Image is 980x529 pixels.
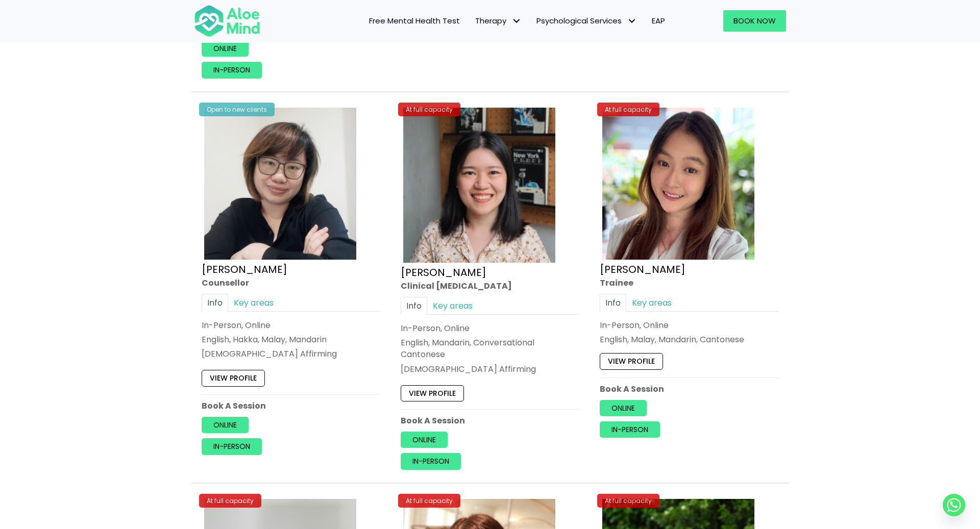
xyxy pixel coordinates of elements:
[943,494,965,516] a: Whatsapp
[401,385,464,401] a: View profile
[398,494,460,508] div: At full capacity
[600,276,778,288] div: Trainee
[600,319,778,331] div: In-Person, Online
[600,262,685,276] a: [PERSON_NAME]
[401,337,579,360] p: English, Mandarin, Conversational Cantonese
[202,334,380,345] p: English, Hakka, Malay, Mandarin
[624,14,639,29] span: Psychological Services: submenu
[475,15,521,26] span: Therapy
[202,40,249,57] a: Online
[427,297,478,315] a: Key areas
[401,280,579,291] div: Clinical [MEDICAL_DATA]
[202,62,262,79] a: In-person
[202,417,249,433] a: Online
[600,400,647,416] a: Online
[644,10,673,32] a: EAP
[398,103,460,116] div: At full capacity
[401,363,579,374] div: [DEMOGRAPHIC_DATA] Affirming
[597,103,659,116] div: At full capacity
[202,294,228,312] a: Info
[202,319,380,331] div: In-Person, Online
[401,265,486,279] a: [PERSON_NAME]
[274,10,673,32] nav: Menu
[401,453,461,469] a: In-person
[529,10,644,32] a: Psychological ServicesPsychological Services: submenu
[202,400,380,412] p: Book A Session
[401,415,579,426] p: Book A Session
[401,322,579,334] div: In-Person, Online
[733,15,776,26] span: Book Now
[468,10,529,32] a: TherapyTherapy: submenu
[600,294,626,312] a: Info
[536,15,636,26] span: Psychological Services
[369,15,460,26] span: Free Mental Health Test
[600,383,778,394] p: Book A Session
[202,438,262,455] a: In-person
[202,262,287,276] a: [PERSON_NAME]
[202,370,265,386] a: View profile
[403,108,555,263] img: Chen-Wen-profile-photo
[401,297,427,315] a: Info
[600,334,778,345] p: English, Malay, Mandarin, Cantonese
[626,294,677,312] a: Key areas
[602,108,754,260] img: hoong yee trainee
[199,494,261,508] div: At full capacity
[600,353,663,369] a: View profile
[194,4,260,38] img: Aloe mind Logo
[597,494,659,508] div: At full capacity
[401,432,448,448] a: Online
[509,14,524,29] span: Therapy: submenu
[361,10,468,32] a: Free Mental Health Test
[204,108,356,260] img: Yvonne crop Aloe Mind
[228,294,279,312] a: Key areas
[723,10,786,32] a: Book Now
[600,421,660,438] a: In-person
[199,103,275,116] div: Open to new clients
[202,276,380,288] div: Counsellor
[652,15,665,26] span: EAP
[202,348,380,360] div: [DEMOGRAPHIC_DATA] Affirming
